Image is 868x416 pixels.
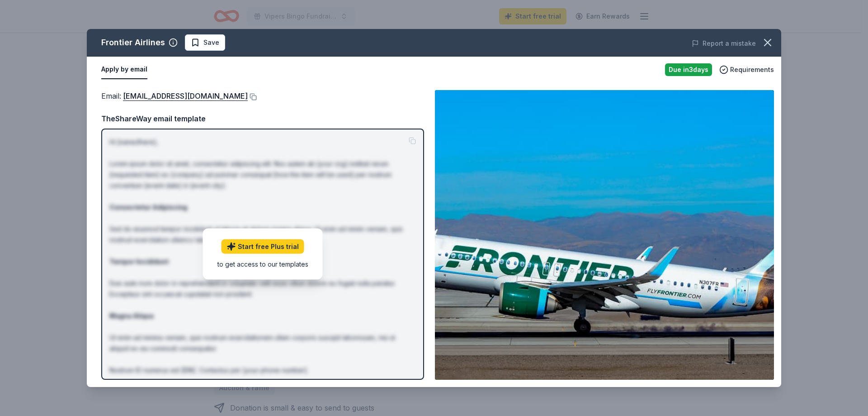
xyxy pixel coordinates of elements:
[730,64,774,75] span: Requirements
[101,35,165,50] div: Frontier Airlines
[123,90,248,102] a: [EMAIL_ADDRESS][DOMAIN_NAME]
[203,37,219,48] span: Save
[109,203,187,211] strong: Consectetur Adipiscing
[109,312,154,320] strong: Magna Aliqua
[109,258,169,265] strong: Tempor Incididunt
[185,34,225,51] button: Save
[222,239,304,254] a: Start free Plus trial
[719,64,774,75] button: Requirements
[435,90,774,380] img: Image for Frontier Airlines
[217,259,308,269] div: to get access to our templates
[692,38,756,49] button: Report a mistake
[101,91,248,100] span: Email :
[101,113,424,124] div: TheShareWay email template
[665,63,712,76] div: Due in 3 days
[101,60,147,79] button: Apply by email
[109,137,416,408] p: Hi [name/there], Lorem ipsum dolor sit amet, consectetur adipiscing elit. Nos autem ab [your org]...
